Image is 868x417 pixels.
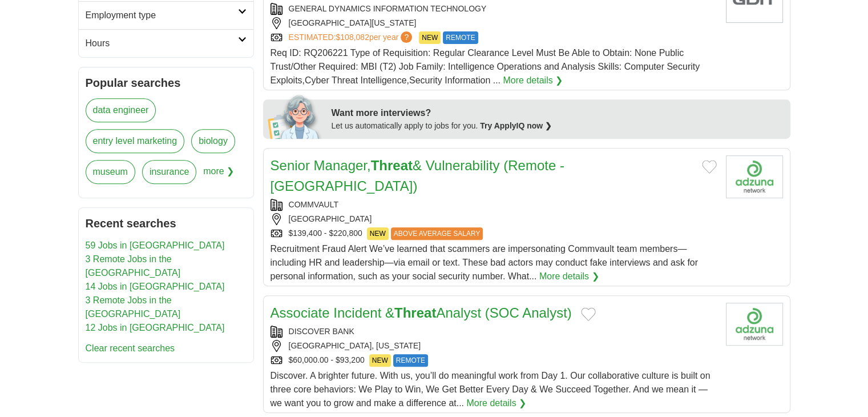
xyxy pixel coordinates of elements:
[394,305,436,320] strong: Threat
[332,106,784,120] div: Want more interviews?
[466,396,526,410] a: More details ❯
[401,31,412,43] span: ?
[86,129,185,153] a: entry level marketing
[191,129,235,153] a: biology
[393,354,428,367] span: REMOTE
[86,9,238,22] h2: Employment type
[271,227,717,240] div: $139,400 - $220,800
[79,1,253,29] a: Employment type
[86,323,225,332] a: 12 Jobs in [GEOGRAPHIC_DATA]
[369,354,391,367] span: NEW
[142,160,196,184] a: insurance
[86,98,156,122] a: data engineer
[726,303,783,346] img: Company logo
[289,31,415,44] a: ESTIMATED:$108,082per year?
[271,158,564,194] a: Senior Manager,Threat& Vulnerability (Remote - [GEOGRAPHIC_DATA])
[503,74,563,87] a: More details ❯
[86,160,135,184] a: museum
[271,48,700,85] span: Req ID: RQ206221 Type of Requisition: Regular Clearance Level Must Be Able to Obtain: None Public...
[271,17,717,29] div: [GEOGRAPHIC_DATA][US_STATE]
[271,244,698,281] span: Recruitment Fraud Alert We’ve learned that scammers are impersonating Commvault team members—incl...
[268,93,323,139] img: apply-iq-scientist.png
[726,155,783,198] img: Company logo
[271,371,710,408] span: Discover. A brighter future. With us, you’ll do meaningful work from Day 1. Our collaborative cul...
[271,199,717,211] div: COMMVAULT
[86,282,225,291] a: 14 Jobs in [GEOGRAPHIC_DATA]
[367,227,389,240] span: NEW
[86,343,175,353] a: Clear recent searches
[371,158,413,173] strong: Threat
[332,120,784,132] div: Let us automatically apply to jobs for you.
[289,4,487,13] a: GENERAL DYNAMICS INFORMATION TECHNOLOGY
[336,33,369,42] span: $108,082
[86,74,247,91] h2: Popular searches
[271,354,717,367] div: $60,000.00 - $93,200
[539,270,599,283] a: More details ❯
[702,160,717,174] button: Add to favorite jobs
[86,240,225,250] a: 59 Jobs in [GEOGRAPHIC_DATA]
[271,213,717,225] div: [GEOGRAPHIC_DATA]
[203,160,234,191] span: more ❯
[86,254,181,278] a: 3 Remote Jobs in the [GEOGRAPHIC_DATA]
[480,121,552,130] a: Try ApplyIQ now ❯
[271,326,717,338] div: DISCOVER BANK
[86,37,238,50] h2: Hours
[86,295,181,319] a: 3 Remote Jobs in the [GEOGRAPHIC_DATA]
[391,227,483,240] span: ABOVE AVERAGE SALARY
[271,305,572,320] a: Associate Incident &ThreatAnalyst (SOC Analyst)
[79,29,253,57] a: Hours
[581,307,596,321] button: Add to favorite jobs
[86,215,247,232] h2: Recent searches
[443,31,478,44] span: REMOTE
[271,340,717,352] div: [GEOGRAPHIC_DATA], [US_STATE]
[419,31,441,44] span: NEW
